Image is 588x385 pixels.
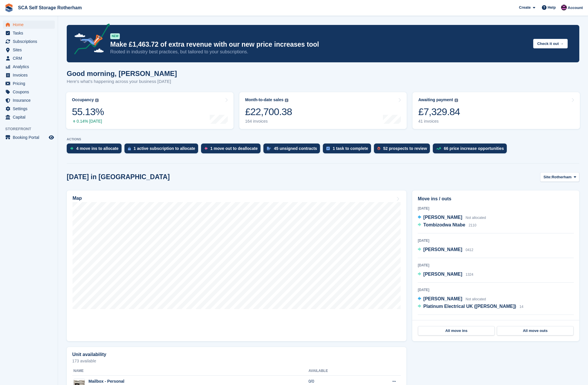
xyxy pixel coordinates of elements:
[13,37,48,46] span: Subscriptions
[13,133,48,141] span: Booking Portal
[418,119,460,124] div: 41 invoices
[13,96,48,104] span: Insurance
[73,196,82,201] h2: Map
[72,352,106,357] h2: Unit availability
[520,305,523,309] span: 14
[423,247,462,252] span: [PERSON_NAME]
[201,144,263,156] a: 1 move out to deallocate
[468,223,476,227] span: 2110
[88,378,128,384] div: Mailbox - Personal
[418,246,473,254] a: [PERSON_NAME] 0412
[3,79,55,88] a: menu
[377,147,380,150] img: prospect-51fa495bee0391a8d652442698ab0144808aea92771e9ea1ae160a38d050c398.svg
[67,190,406,341] a: Map
[69,23,110,57] img: price-adjustments-announcement-icon-8257ccfd72463d97f412b2fc003d46551f7dbcb40ab6d574587a9cd5c0d94...
[267,147,271,150] img: contract_signature_icon-13c848040528278c33f63329250d36e43548de30e8caae1d1a13099fd9432cc5.svg
[3,21,55,29] a: menu
[436,147,441,150] img: price_increase_opportunities-93ffe204e8149a01c8c9dc8f82e8f89637d9d84a8eef4429ea346261dce0b2c0.svg
[13,79,48,88] span: Pricing
[540,172,579,182] button: Site: Rotherham
[124,144,201,156] a: 1 active subscription to allocate
[3,29,55,37] a: menu
[5,3,13,12] img: stora-icon-8386f47178a22dfd0bd8f6a31ec36ba5ce8667c1dd55bd0f319d3a0aa187defe.svg
[466,248,473,252] span: 0412
[561,5,567,10] img: Dale Chapman
[418,295,486,303] a: [PERSON_NAME] Not allocated
[67,173,170,181] h2: [DATE] in [GEOGRAPHIC_DATA]
[418,214,486,221] a: [PERSON_NAME] Not allocated
[423,304,516,309] span: Platinum Electrical UK ([PERSON_NAME])
[13,21,48,29] span: Home
[533,39,568,48] button: Check it out →
[3,46,55,54] a: menu
[205,147,207,150] img: move_outs_to_deallocate_icon-f764333ba52eb49d3ac5e1228854f67142a1ed5810a6f6cc68b1a99e826820c5.svg
[323,144,374,156] a: 1 task to complete
[95,99,99,102] img: icon-info-grey-7440780725fd019a000dd9b08b2336e03edf1995a4989e88bcd33f0948082b44.svg
[519,5,531,10] span: Create
[543,174,551,180] span: Site:
[70,147,73,150] img: move_ins_to_allocate_icon-fdf77a2bb77ea45bf5b3d319d69a93e2d87916cf1d5bf7949dd705db3b84f3ca.svg
[13,46,48,54] span: Sites
[412,92,580,129] a: Awaiting payment £7,329.84 41 invoices
[3,37,55,46] a: menu
[16,3,84,12] a: SCA Self Storage Rotherham
[466,273,473,277] span: 1324
[274,146,317,151] div: 45 unsigned contracts
[67,70,177,77] h1: Good morning, [PERSON_NAME]
[210,146,258,151] div: 1 move out to deallocate
[263,144,323,156] a: 45 unsigned contracts
[66,92,234,129] a: Occupancy 55.13% 0.14% [DATE]
[333,146,368,151] div: 1 task to complete
[245,119,292,124] div: 164 invoices
[418,319,574,325] div: [DATE]
[418,303,523,310] a: Platinum Electrical UK ([PERSON_NAME]) 14
[383,146,427,151] div: 52 prospects to review
[418,97,453,102] div: Awaiting payment
[423,272,462,277] span: [PERSON_NAME]
[13,88,48,96] span: Coupons
[239,92,407,129] a: Month-to-date sales £22,700.38 164 invoices
[309,366,366,376] th: Available
[76,146,119,151] div: 4 move ins to allocate
[110,40,529,49] p: Make £1,463.72 of extra revenue with our new price increases tool
[3,63,55,71] a: menu
[110,49,529,55] p: Rooted in industry best practices, but tailored to your subscriptions.
[497,326,573,335] a: All move outs
[13,63,48,71] span: Analytics
[13,105,48,113] span: Settings
[3,96,55,104] a: menu
[418,263,574,268] div: [DATE]
[13,71,48,79] span: Invoices
[423,296,462,301] span: [PERSON_NAME]
[552,174,572,180] span: Rotherham
[418,326,495,335] a: All move ins
[433,144,510,156] a: 66 price increase opportunities
[568,5,583,11] span: Account
[285,99,288,102] img: icon-info-grey-7440780725fd019a000dd9b08b2336e03edf1995a4989e88bcd33f0948082b44.svg
[418,206,574,211] div: [DATE]
[3,71,55,79] a: menu
[444,146,504,151] div: 66 price increase opportunities
[67,78,177,85] p: Here's what's happening across your business [DATE]
[466,297,486,301] span: Not allocated
[3,88,55,96] a: menu
[245,97,283,102] div: Month-to-date sales
[548,5,556,10] span: Help
[418,221,476,229] a: Tombizodwa Ntabe 2110
[3,113,55,121] a: menu
[110,33,120,39] div: NEW
[326,147,330,150] img: task-75834270c22a3079a89374b754ae025e5fb1db73e45f91037f5363f120a921f8.svg
[418,238,574,243] div: [DATE]
[3,105,55,113] a: menu
[72,106,104,118] div: 55.13%
[72,359,401,363] p: 173 available
[3,133,55,141] a: menu
[128,147,131,150] img: active_subscription_to_allocate_icon-d502201f5373d7db506a760aba3b589e785aa758c864c3986d89f69b8ff3...
[13,29,48,37] span: Tasks
[48,134,55,141] a: Preview store
[67,137,579,141] p: ACTIONS
[418,287,574,293] div: [DATE]
[72,366,309,376] th: Name
[72,97,94,102] div: Occupancy
[13,113,48,121] span: Capital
